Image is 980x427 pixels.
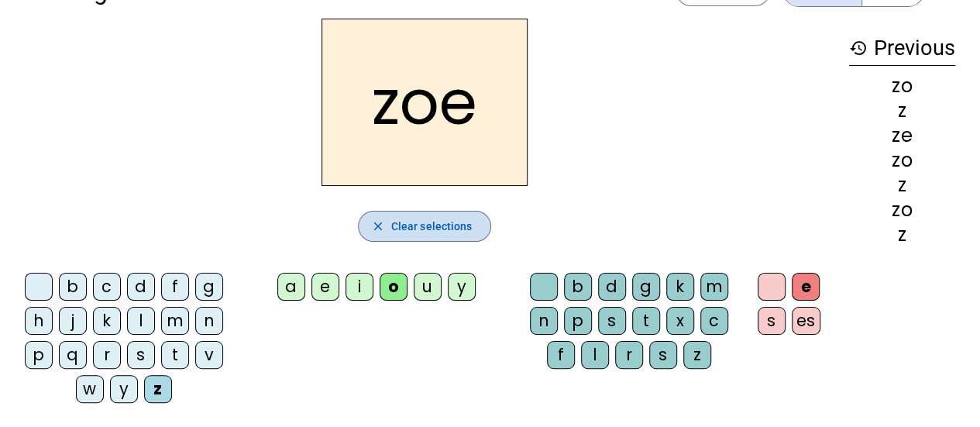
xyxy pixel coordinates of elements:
div: z [849,226,955,244]
div: t [632,307,660,335]
div: k [666,273,694,301]
mat-icon: history [849,39,868,57]
button: Clear selections [358,211,492,242]
div: q [59,341,87,369]
div: zo [849,151,955,170]
div: s [598,307,626,335]
mat-icon: close [371,219,385,233]
div: t [161,341,189,369]
div: n [195,307,223,335]
div: o [380,273,407,301]
div: x [666,307,694,335]
div: es [792,307,820,335]
div: d [127,273,155,301]
div: s [127,341,155,369]
div: b [59,273,87,301]
div: zo [849,77,955,95]
div: y [448,273,476,301]
div: u [414,273,442,301]
div: j [59,307,87,335]
div: w [76,375,104,403]
div: s [649,341,677,369]
div: z [144,375,172,403]
div: p [564,307,592,335]
div: zo [849,201,955,219]
div: ze [849,126,955,145]
div: c [700,307,728,335]
div: c [93,273,121,301]
div: e [792,273,820,301]
div: d [598,273,626,301]
div: z [849,102,955,120]
h3: Previous [849,31,955,66]
div: a [277,273,305,301]
div: i [346,273,373,301]
div: g [632,273,660,301]
div: l [581,341,609,369]
h2: zoe [322,19,528,186]
div: p [25,341,53,369]
div: e [311,273,339,301]
div: r [615,341,643,369]
span: Clear selections [391,217,473,236]
div: m [161,307,189,335]
div: s [758,307,786,335]
div: g [195,273,223,301]
div: m [700,273,728,301]
div: k [93,307,121,335]
div: y [110,375,138,403]
div: h [25,307,53,335]
div: v [195,341,223,369]
div: f [161,273,189,301]
div: z [683,341,711,369]
div: r [93,341,121,369]
div: n [530,307,558,335]
div: l [127,307,155,335]
div: f [547,341,575,369]
div: b [564,273,592,301]
div: z [849,176,955,195]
